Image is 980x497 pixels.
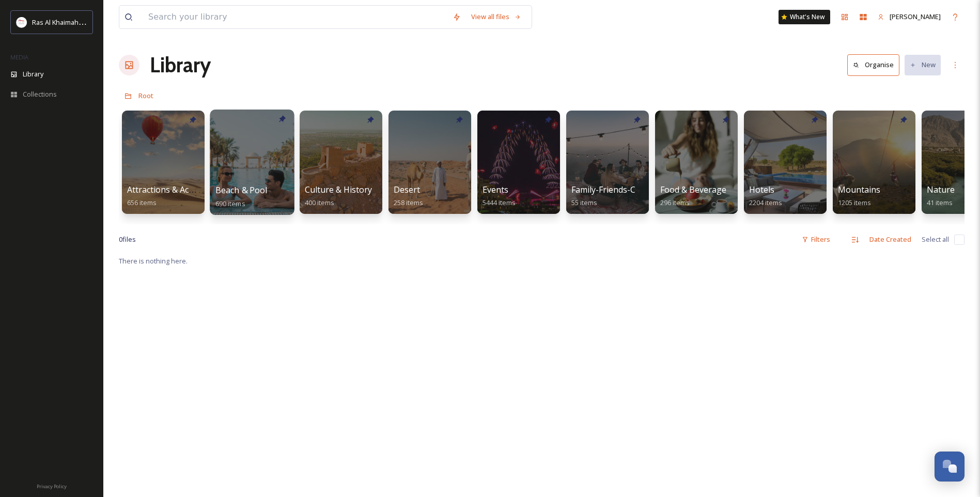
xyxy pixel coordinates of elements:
[305,185,372,207] a: Culture & History400 items
[749,198,782,207] span: 2204 items
[37,483,67,490] span: Privacy Policy
[873,7,946,27] a: [PERSON_NAME]
[23,89,57,99] span: Collections
[749,185,782,207] a: Hotels2204 items
[119,235,136,244] span: 0 file s
[394,198,423,207] span: 258 items
[749,184,774,195] span: Hotels
[660,184,726,195] span: Food & Beverage
[922,235,949,244] span: Select all
[127,198,157,207] span: 656 items
[394,184,420,195] span: Desert
[927,184,955,195] span: Nature
[394,185,423,207] a: Desert258 items
[23,69,43,79] span: Library
[864,229,916,250] div: Date Created
[10,53,28,61] span: MEDIA
[838,184,880,195] span: Mountains
[127,185,214,207] a: Attractions & Activities656 items
[305,198,334,207] span: 400 items
[215,198,245,208] span: 690 items
[847,54,899,75] button: Organise
[305,184,372,195] span: Culture & History
[927,198,953,207] span: 41 items
[17,17,27,27] img: Logo_RAKTDA_RGB-01.png
[571,184,678,195] span: Family-Friends-Couple-Solo
[119,256,188,266] span: There is nothing here.
[890,12,941,21] span: [PERSON_NAME]
[215,185,268,208] a: Beach & Pool690 items
[571,185,678,207] a: Family-Friends-Couple-Solo55 items
[150,50,211,81] a: Library
[927,185,955,207] a: Nature41 items
[143,6,447,28] input: Search your library
[905,55,941,75] button: New
[779,10,830,24] a: What's New
[797,229,835,250] div: Filters
[838,198,871,207] span: 1205 items
[483,198,516,207] span: 5444 items
[37,479,67,492] a: Privacy Policy
[466,7,526,27] a: View all files
[127,184,214,195] span: Attractions & Activities
[483,185,516,207] a: Events5444 items
[935,452,965,482] button: Open Chat
[138,89,153,102] a: Root
[660,198,690,207] span: 296 items
[483,184,508,195] span: Events
[847,54,905,75] a: Organise
[838,185,880,207] a: Mountains1205 items
[32,17,178,27] span: Ras Al Khaimah Tourism Development Authority
[215,184,268,196] span: Beach & Pool
[138,91,153,100] span: Root
[660,185,726,207] a: Food & Beverage296 items
[571,198,597,207] span: 55 items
